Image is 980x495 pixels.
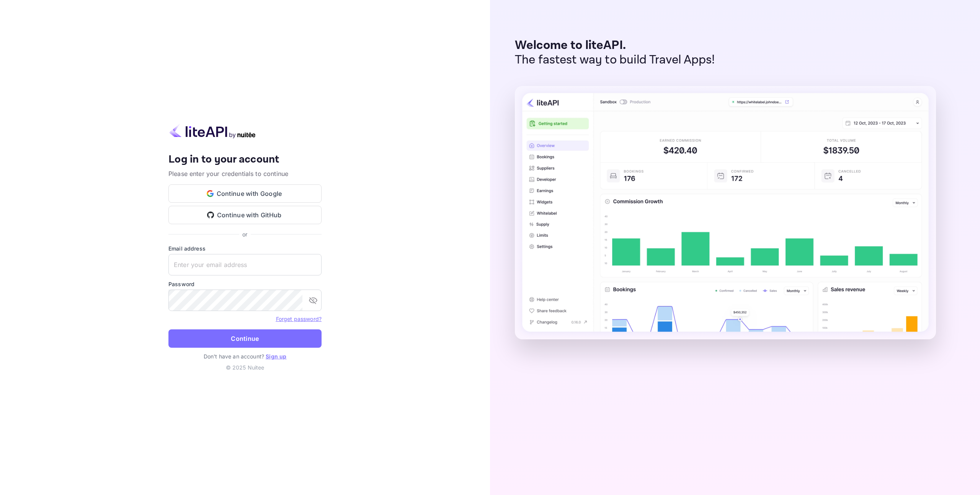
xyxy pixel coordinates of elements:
a: Forget password? [276,315,322,322]
button: Continue [168,329,322,348]
a: Forget password? [276,316,322,322]
img: liteAPI Dashboard Preview [515,86,936,339]
a: Sign up [266,353,286,360]
button: Continue with GitHub [168,206,322,224]
img: liteapi [168,124,256,138]
p: Don't have an account? [168,352,322,360]
p: or [242,230,247,238]
button: Continue with Google [168,184,322,203]
label: Email address [168,244,322,252]
label: Password [168,280,322,288]
input: Enter your email address [168,254,322,275]
p: Welcome to liteAPI. [515,38,715,53]
p: © 2025 Nuitee [168,363,322,371]
p: The fastest way to build Travel Apps! [515,53,715,67]
p: Please enter your credentials to continue [168,169,322,178]
button: toggle password visibility [305,293,321,308]
h4: Log in to your account [168,153,322,166]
